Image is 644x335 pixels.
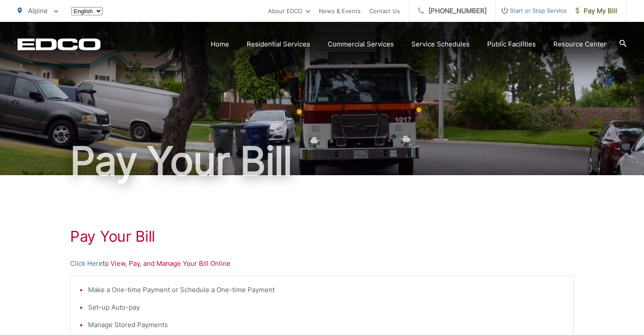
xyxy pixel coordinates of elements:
a: Public Facilities [487,39,536,49]
a: Click Here [70,258,103,269]
a: EDCD logo. Return to the homepage. [18,38,101,50]
a: About EDCO [268,6,310,16]
h1: Pay Your Bill [18,139,626,183]
h1: Pay Your Bill [70,228,574,245]
li: Manage Stored Payments [88,320,565,330]
p: to View, Pay, and Manage Your Bill Online [70,258,574,269]
span: Pay My Bill [576,6,617,16]
a: Contact Us [369,6,400,16]
a: Commercial Services [328,39,394,49]
select: Select a language [71,7,103,15]
a: Service Schedules [411,39,470,49]
a: Residential Services [247,39,310,49]
li: Make a One-time Payment or Schedule a One-time Payment [88,285,565,295]
li: Set-up Auto-pay [88,302,565,313]
a: Home [211,39,229,49]
span: Alpine [28,7,48,15]
a: Resource Center [553,39,606,49]
a: News & Events [319,6,361,16]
